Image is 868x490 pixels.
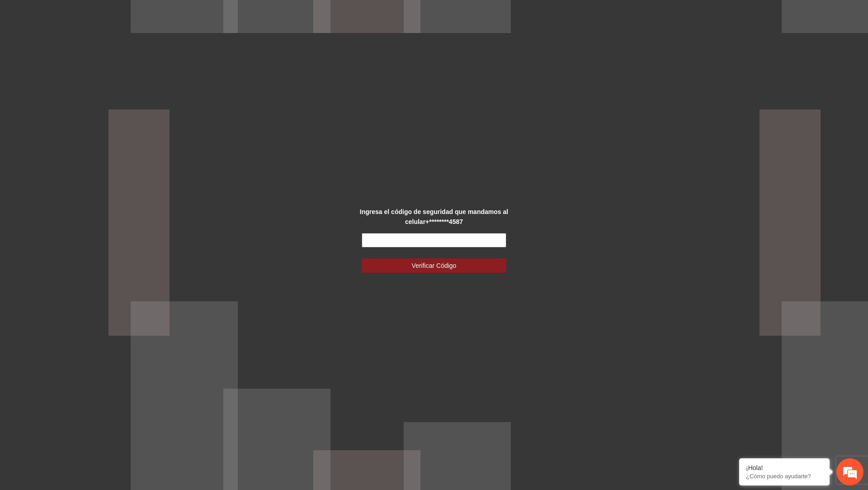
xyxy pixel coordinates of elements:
[746,464,823,471] div: ¡Hola!
[360,208,508,225] strong: Ingresa el código de seguridad que mandamos al celular +********4587
[47,46,152,58] div: Chatee con nosotros ahora
[148,5,170,26] div: Minimizar ventana de chat en vivo
[5,247,172,279] textarea: Escriba su mensaje y pulse “Intro”
[412,261,457,271] span: Verificar Código
[746,473,823,480] p: ¿Cómo puedo ayudarte?
[362,258,506,273] button: Verificar Código
[52,121,125,212] span: Estamos en línea.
